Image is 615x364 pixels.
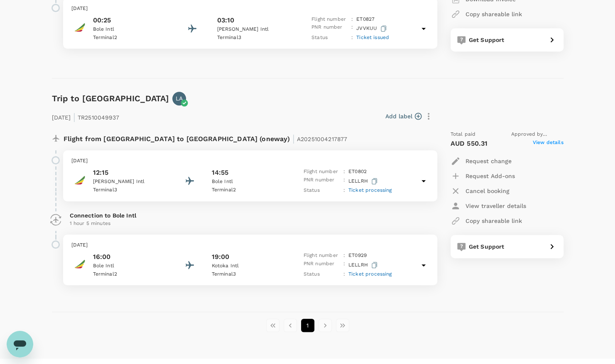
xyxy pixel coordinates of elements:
p: Flight number [311,15,348,24]
p: Bole Intl [93,262,168,270]
p: Terminal 2 [93,34,168,42]
p: : [343,270,345,278]
img: Ethiopian Airlines [71,19,88,36]
img: Ethiopian Airlines [71,172,88,188]
p: Flight number [304,168,340,176]
p: LELLRH [348,260,379,270]
span: Get Support [469,37,505,43]
p: [PERSON_NAME] Intl [217,25,292,34]
p: ET 0929 [348,252,367,260]
span: Approved by [511,130,564,139]
button: Request change [451,154,512,169]
p: Copy shareable link [466,217,522,225]
p: Status [304,270,340,278]
button: Copy shareable link [451,7,522,22]
span: Ticket issued [356,34,389,40]
p: Status [304,186,340,195]
p: 12:15 [93,168,168,178]
p: : [343,260,345,270]
p: [DATE] [71,241,429,249]
button: Cancel booking [451,183,510,198]
img: Ethiopian Airlines [71,256,88,272]
p: PNR number [311,23,348,34]
p: Kotoka Intl [212,262,287,270]
p: : [343,168,345,176]
p: : [343,176,345,186]
button: page 1 [301,319,314,332]
p: 1 hour 5 minutes [70,220,431,228]
p: Request change [466,157,512,165]
p: [PERSON_NAME] Intl [93,178,168,186]
p: PNR number [304,176,340,186]
button: View traveller details [451,198,526,213]
span: Total paid [451,130,476,139]
p: : [351,34,353,42]
span: Get Support [469,243,505,250]
p: PNR number [304,260,340,270]
p: Terminal 3 [93,186,168,194]
button: Copy shareable link [451,213,522,228]
p: Terminal 2 [93,270,168,278]
p: Flight from [GEOGRAPHIC_DATA] to [GEOGRAPHIC_DATA] (oneway) [64,130,348,145]
p: 16:00 [93,252,168,262]
p: Copy shareable link [466,10,522,18]
p: 19:00 [212,252,230,262]
p: ET 0802 [348,168,367,176]
span: A20251004217877 [297,136,347,142]
iframe: Button to launch messaging window [7,331,33,357]
p: : [343,252,345,260]
span: | [292,133,295,144]
p: Bole Intl [212,178,287,186]
p: : [351,23,353,34]
p: AUD 550.31 [451,139,488,149]
button: Request Add-ons [451,169,515,183]
p: Terminal 3 [217,34,292,42]
p: Request Add-ons [466,172,515,180]
p: Status [311,34,348,42]
p: Cancel booking [466,187,510,195]
p: [DATE] TR2510049937 [52,109,119,124]
p: 03:10 [217,15,234,25]
p: Terminal 2 [212,186,287,194]
p: LELLRH [348,176,379,186]
p: JVVKUU [356,23,388,34]
p: Connection to Bole Intl [70,211,431,220]
p: [DATE] [71,5,429,13]
span: Ticket processing [348,271,392,277]
p: : [343,186,345,195]
span: Ticket processing [348,187,392,193]
nav: pagination navigation [264,319,351,332]
span: View details [533,139,564,149]
p: ET 0827 [356,15,375,24]
h6: Trip to [GEOGRAPHIC_DATA] [52,92,169,105]
p: Flight number [304,252,340,260]
button: Add label [385,112,421,120]
p: LA [176,94,183,103]
p: Terminal 3 [212,270,287,278]
p: : [351,15,353,24]
span: | [73,111,76,123]
p: 00:25 [93,15,168,25]
p: [DATE] [71,157,429,165]
p: 14:55 [212,168,229,178]
p: Bole Intl [93,25,168,34]
p: View traveller details [466,202,526,210]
